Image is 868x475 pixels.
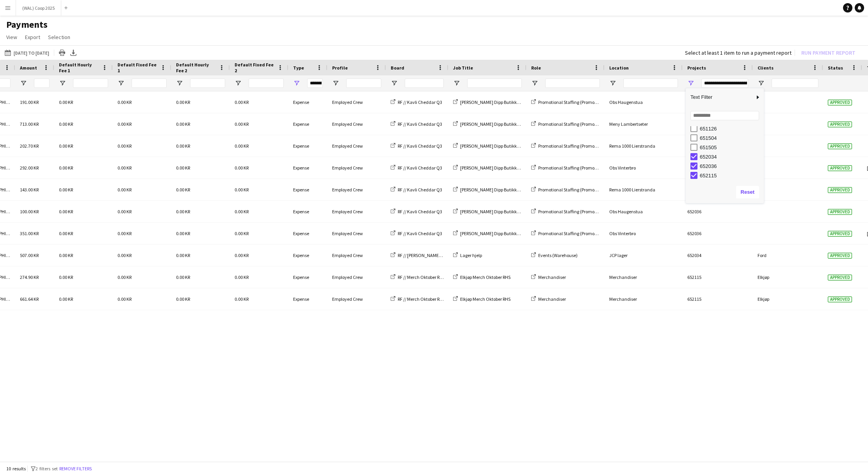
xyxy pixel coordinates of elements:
span: Text Filter [686,91,754,104]
span: Selection [48,34,70,41]
span: Ford [758,252,767,258]
span: Job Title [453,65,473,71]
div: Rema 1000 Lierstranda [605,135,683,157]
span: [PERSON_NAME] Dipp Butikkaktivisering [460,165,540,171]
div: Meny Lambertseter [605,113,683,135]
a: View [3,32,20,42]
a: Lager hjelp [453,252,482,258]
a: [PERSON_NAME] Dipp Butikkaktivisering [453,230,540,236]
div: Employed Crew [327,288,386,310]
div: Rema 1000 Lierstranda [605,179,683,200]
div: 0.00 KR [113,91,171,113]
span: 202.70 KR [20,143,39,149]
button: Open Filter Menu [609,80,616,87]
button: Reset [736,186,759,198]
button: Open Filter Menu [235,80,242,87]
span: [PERSON_NAME] Dipp Butikkaktivisering [460,99,540,105]
a: [PERSON_NAME] Dipp Butikkaktivisering [453,99,540,105]
span: 652036 [687,209,701,214]
span: Approved [828,275,852,280]
div: 0.00 KR [54,113,113,135]
div: 0.00 KR [54,201,113,222]
div: 0.00 KR [113,266,171,288]
input: Default Hourly Fee 1 Filter Input [73,79,108,88]
span: Default Hourly Fee 1 [59,62,99,73]
div: Expense [288,91,327,113]
span: 661.64 KR [20,296,39,302]
span: Promotional Staffing (Promotional Staff) [538,187,618,193]
span: View [6,34,17,41]
span: RF // Kavli Cheddar Q3 [398,143,442,149]
span: Approved [828,143,852,149]
span: 652036 [687,230,701,236]
div: 0.00 KR [171,223,230,244]
a: Merchandiser [531,274,566,280]
a: [PERSON_NAME] Dipp Butikkaktivisering [453,143,540,149]
a: RF // Kavli Cheddar Q3 [391,121,442,127]
span: RF // Kavli Cheddar Q3 [398,230,442,236]
div: 0.00 KR [113,288,171,310]
div: Expense [288,157,327,179]
div: 652036 [700,163,761,169]
span: 713.00 KR [20,121,39,127]
div: 0.00 KR [54,266,113,288]
span: Role [531,65,541,71]
div: Obs Vinterbro [605,157,683,179]
div: 0.00 KR [230,223,288,244]
div: 0.00 KR [113,245,171,266]
span: Board [391,65,404,71]
span: 507.00 KR [20,252,39,258]
a: Promotional Staffing (Promotional Staff) [531,99,618,105]
div: Expense [288,135,327,157]
div: 0.00 KR [54,288,113,310]
span: 292.00 KR [20,165,39,171]
button: Open Filter Menu [117,80,125,87]
span: RF // [PERSON_NAME] 2025 [398,252,450,258]
span: Elkjøp [758,296,769,302]
a: [PERSON_NAME] Dipp Butikkaktivisering [453,209,540,214]
span: Approved [828,296,852,302]
div: 0.00 KR [54,179,113,200]
span: Promotional Staffing (Promotional Staff) [538,209,618,214]
button: [DATE] to [DATE] [3,48,51,57]
a: Merchandiser [531,296,566,302]
div: 0.00 KR [113,201,171,222]
span: RF // Kavli Cheddar Q3 [398,187,442,193]
div: 0.00 KR [230,135,288,157]
span: 191.00 KR [20,99,39,105]
span: 652115 [687,296,701,302]
div: Expense [288,201,327,222]
span: RF // Kavli Cheddar Q3 [398,165,442,171]
span: RF // Kavli Cheddar Q3 [398,99,442,105]
div: Employed Crew [327,266,386,288]
div: Employed Crew [327,223,386,244]
a: RF // Merch Oktober RHS Elkjøp 2025 [391,274,468,280]
span: Type [293,65,304,71]
span: Merchandiser [538,296,566,302]
div: Select at least 1 item to run a payment report [685,49,792,56]
a: Selection [45,32,73,42]
div: 0.00 KR [230,245,288,266]
div: 651505 [700,145,761,150]
div: Obs Haugenstua [605,91,683,113]
input: Profile Filter Input [346,79,381,88]
a: Promotional Staffing (Promotional Staff) [531,165,618,171]
a: Events (Warehouse) [531,252,578,258]
div: 651504 [700,135,761,141]
a: RF // Kavli Cheddar Q3 [391,165,442,171]
input: Job Title Filter Input [467,79,522,88]
div: Merchandiser [605,288,683,310]
button: Open Filter Menu [20,80,27,87]
span: Default Fixed Fee 1 [117,62,157,73]
div: JCP lager [605,245,683,266]
button: Open Filter Menu [59,80,66,87]
div: Employed Crew [327,245,386,266]
div: 0.00 KR [230,157,288,179]
input: Board Filter Input [405,79,444,88]
span: Approved [828,100,852,105]
a: Promotional Staffing (Promotional Staff) [531,121,618,127]
span: Merchandiser [538,274,566,280]
div: 0.00 KR [171,135,230,157]
div: Employed Crew [327,135,386,157]
a: [PERSON_NAME] Dipp Butikkaktivisering [453,165,540,171]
